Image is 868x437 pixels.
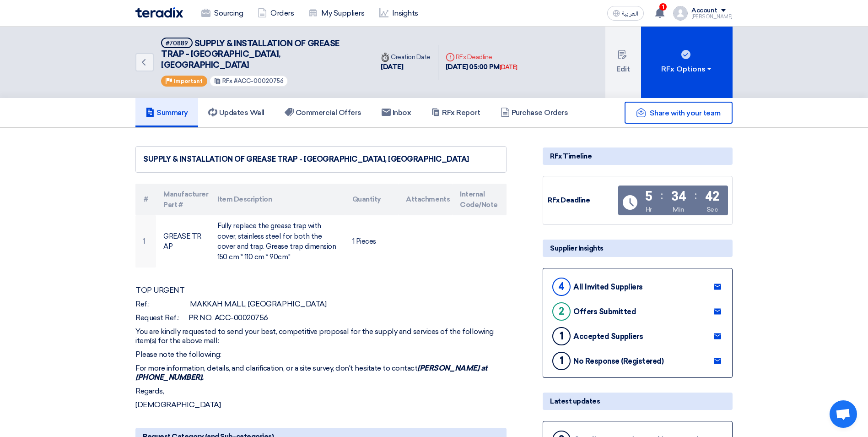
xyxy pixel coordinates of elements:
[661,187,663,204] div: :
[161,38,362,71] h5: SUPPLY & INSTALLATION OF GREASE TRAP - MAKKHA MALL, MAKKAH
[552,302,571,321] div: 2
[372,98,421,127] a: Inbox
[250,3,301,23] a: Orders
[285,108,361,117] h5: Commercial Offers
[381,62,431,72] div: [DATE]
[705,190,719,203] div: 42
[381,52,431,62] div: Creation Date
[135,327,507,345] p: You are kindly requested to send your best, competitive proposal for the supply and services of t...
[143,154,499,165] div: SUPPLY & INSTALLATION OF GREASE TRAP - [GEOGRAPHIC_DATA], [GEOGRAPHIC_DATA]
[345,184,399,215] th: Quantity
[210,215,345,268] td: Fully replace the grease trap with cover, stainless steel for both the cover and trap. Grease tra...
[650,109,721,117] span: Share with your team
[156,184,210,215] th: Manufacturer Part #
[552,352,571,370] div: 1
[208,108,264,117] h5: Updates Wall
[194,3,250,23] a: Sourcing
[135,400,507,410] p: [DEMOGRAPHIC_DATA]
[543,393,733,410] div: Latest updates
[501,108,568,117] h5: Purchase Orders
[446,62,518,72] div: [DATE] 05:00 PM
[135,387,507,396] p: Regards,
[382,108,411,117] h5: Inbox
[301,3,372,23] a: My Suppliers
[135,300,507,309] p: Ref.: MAKKAH MALL, [GEOGRAPHIC_DATA]
[646,205,652,214] div: Hr
[695,187,697,204] div: :
[573,332,643,341] div: Accepted Suppliers
[399,184,453,215] th: Attachments
[830,400,857,428] a: Open chat
[135,184,156,215] th: #
[659,3,667,11] span: 1
[552,327,571,345] div: 1
[573,357,663,366] div: No Response (Registered)
[548,195,616,206] div: RFx Deadline
[156,215,210,268] td: GREASE TRAP
[161,38,340,70] span: SUPPLY & INSTALLATION OF GREASE TRAP - [GEOGRAPHIC_DATA], [GEOGRAPHIC_DATA]
[673,205,685,214] div: Min
[421,98,490,127] a: RFx Report
[543,240,733,257] div: Supplier Insights
[605,27,641,98] button: Edit
[691,14,733,19] div: [PERSON_NAME]
[706,205,718,214] div: Sec
[671,190,686,203] div: 34
[135,364,487,382] strong: [PERSON_NAME] at [PHONE_NUMBER].
[641,27,733,98] button: RFx Options
[673,6,688,21] img: profile_test.png
[446,52,518,62] div: RFx Deadline
[500,63,518,72] div: [DATE]
[573,283,643,291] div: All Invited Suppliers
[135,215,156,268] td: 1
[198,98,275,127] a: Updates Wall
[135,7,183,18] img: Teradix logo
[453,184,507,215] th: Internal Code/Note
[372,3,426,23] a: Insights
[431,108,480,117] h5: RFx Report
[691,7,717,15] div: Account
[275,98,372,127] a: Commercial Offers
[645,190,652,203] div: 5
[345,215,399,268] td: 1 Pieces
[173,78,203,84] span: Important
[543,147,733,165] div: RFx Timeline
[491,98,578,127] a: Purchase Orders
[210,184,345,215] th: Item Description
[146,108,188,117] h5: Summary
[135,286,507,295] p: TOP URGENT
[166,40,188,46] div: #70889
[222,77,232,84] span: RFx
[573,307,636,316] div: Offers Submitted
[135,98,198,127] a: Summary
[607,6,644,21] button: العربية
[234,77,284,84] span: #ACC-00020756
[622,11,638,17] span: العربية
[135,350,507,359] p: Please note the following:
[661,64,713,75] div: RFx Options
[135,364,507,382] p: For more information, details, and clarification, or a site survey, don't hesitate to contact
[135,313,507,322] p: Request Ref.: PR NO. ACC-00020756
[552,278,571,296] div: 4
